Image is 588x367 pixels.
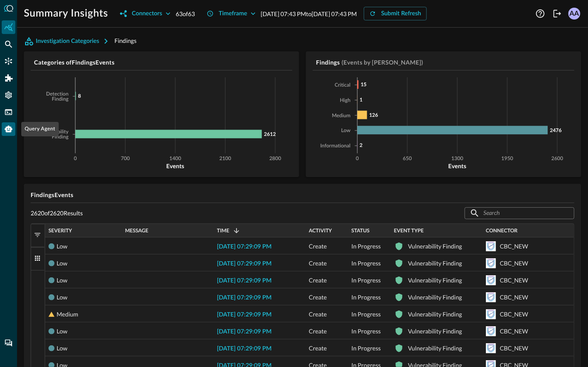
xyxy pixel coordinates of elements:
[551,7,564,20] button: Logout
[217,244,271,250] span: [DATE] 07:29:09 PM
[57,340,67,357] div: Low
[500,255,528,272] div: CBC_NEW
[309,306,327,323] span: Create
[57,306,78,323] div: Medium
[57,238,67,255] div: Low
[486,292,496,302] svg: Carbon Black Cloud
[309,289,327,306] span: Create
[21,122,59,136] div: Query Agent
[31,209,83,217] p: 2620 of 2620 Results
[2,88,15,102] div: Settings
[309,238,327,255] span: Create
[24,7,108,20] h1: Summary Insights
[486,241,496,251] svg: Carbon Black Cloud
[121,157,130,162] tspan: 700
[217,228,229,234] span: Time
[31,191,574,199] h5: Findings Events
[309,340,327,357] span: Create
[408,340,462,357] div: Vulnerability Finding
[534,7,547,20] button: Help
[320,144,351,149] tspan: Informational
[500,306,528,323] div: CBC_NEW
[550,127,562,133] tspan: 2476
[264,131,276,137] tspan: 2612
[2,71,16,85] div: Addons
[57,255,67,272] div: Low
[351,228,370,234] span: Status
[448,162,466,169] tspan: Events
[500,289,528,306] div: CBC_NEW
[408,238,462,255] div: Vulnerability Finding
[483,205,555,221] input: Search
[351,323,381,340] span: In Progress
[568,8,580,20] div: AA
[486,326,496,336] svg: Carbon Black Cloud
[49,228,72,234] span: Severity
[114,37,137,44] span: Findings
[176,9,195,18] p: 63 of 63
[341,129,351,134] tspan: Low
[316,58,340,67] h5: Findings
[364,7,427,20] button: Submit Refresh
[309,255,327,272] span: Create
[2,105,15,119] div: FSQL
[125,228,148,234] span: Message
[351,289,381,306] span: In Progress
[408,289,462,306] div: Vulnerability Finding
[217,329,271,335] span: [DATE] 07:29:09 PM
[52,97,69,102] tspan: Finding
[57,289,67,306] div: Low
[351,255,381,272] span: In Progress
[486,343,496,353] svg: Carbon Black Cloud
[351,238,381,255] span: In Progress
[74,157,77,162] tspan: 0
[52,135,69,140] tspan: Finding
[332,113,351,119] tspan: Medium
[500,272,528,289] div: CBC_NEW
[202,7,261,20] button: Timeframe
[502,157,514,162] tspan: 1950
[219,8,247,19] div: Timeframe
[217,278,271,284] span: [DATE] 07:29:09 PM
[351,340,381,357] span: In Progress
[360,96,363,103] tspan: 1
[360,142,363,148] tspan: 2
[57,272,67,289] div: Low
[500,323,528,340] div: CBC_NEW
[261,9,357,18] p: [DATE] 07:43 PM to [DATE] 07:43 PM
[500,340,528,357] div: CBC_NEW
[351,272,381,289] span: In Progress
[408,272,462,289] div: Vulnerability Finding
[451,157,463,162] tspan: 1300
[309,272,327,289] span: Create
[132,8,162,19] div: Connectors
[46,92,69,97] tspan: Detection
[369,112,378,118] tspan: 126
[2,54,15,68] div: Connectors
[403,157,412,162] tspan: 650
[342,58,423,67] h5: (Events by [PERSON_NAME])
[486,258,496,268] svg: Carbon Black Cloud
[500,238,528,255] div: CBC_NEW
[2,122,15,136] div: Query Agent
[217,295,271,301] span: [DATE] 07:29:09 PM
[408,306,462,323] div: Vulnerability Finding
[335,83,351,88] tspan: Critical
[78,93,81,99] tspan: 8
[166,162,184,169] tspan: Events
[217,312,271,318] span: [DATE] 07:29:09 PM
[356,157,359,162] tspan: 0
[340,98,351,103] tspan: High
[34,58,292,67] h5: Categories of Findings Events
[2,37,15,51] div: Federated Search
[2,336,15,350] div: Chat
[394,228,424,234] span: Event Type
[351,306,381,323] span: In Progress
[24,34,114,48] button: Investigation Categories
[486,275,496,285] svg: Carbon Black Cloud
[2,20,15,34] div: Summary Insights
[381,8,421,19] div: Submit Refresh
[408,255,462,272] div: Vulnerability Finding
[57,323,67,340] div: Low
[309,323,327,340] span: Create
